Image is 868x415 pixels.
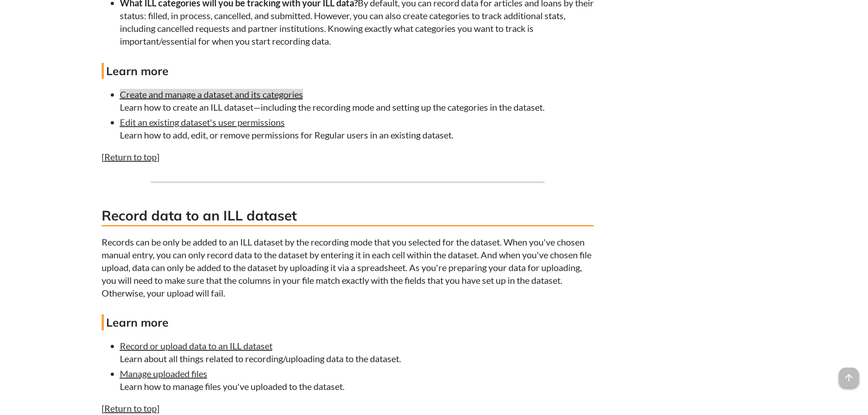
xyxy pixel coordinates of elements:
[120,117,285,128] a: Edit an existing dataset's user permissions
[102,63,594,79] h4: Learn more
[102,314,594,330] h4: Learn more
[120,88,594,113] li: Learn how to create an ILL dataset—including the recording mode and setting up the categories in ...
[120,89,303,100] a: Create and manage a dataset and its categories
[120,339,594,365] li: Learn about all things related to recording/uploading data to the dataset.
[104,403,157,414] a: Return to top
[839,368,859,388] span: arrow_upward
[120,367,594,393] li: Learn how to manage files you've uploaded to the dataset.
[104,151,157,162] a: Return to top
[102,236,594,299] p: Records can be only be added to an ILL dataset by the recording mode that you selected for the da...
[102,402,594,415] p: [ ]
[102,150,594,163] p: [ ]
[120,368,207,379] a: Manage uploaded files
[102,206,594,226] h3: Record data to an ILL dataset
[839,369,859,379] a: arrow_upward
[120,116,594,141] li: Learn how to add, edit, or remove permissions for Regular users in an existing dataset.
[120,340,272,351] a: Record or upload data to an ILL dataset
